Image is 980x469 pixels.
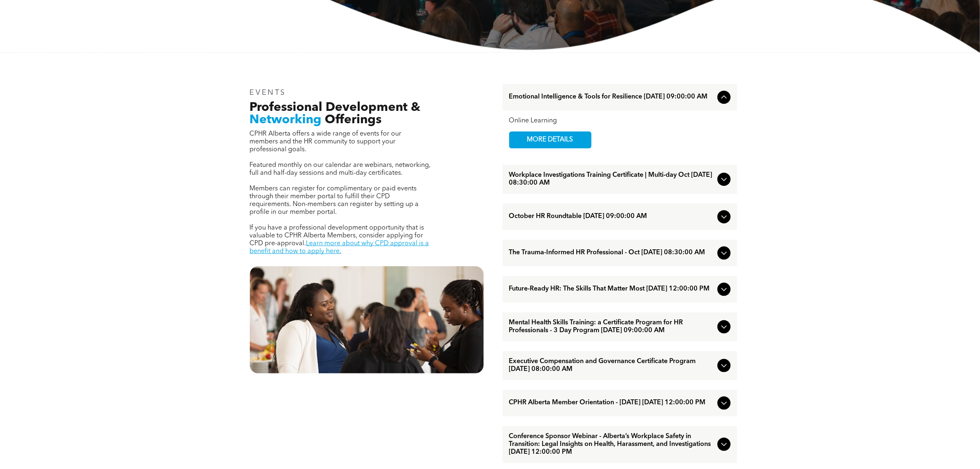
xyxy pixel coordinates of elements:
[250,114,322,126] span: Networking
[250,131,402,153] span: CPHR Alberta offers a wide range of events for our members and the HR community to support your p...
[509,249,714,257] span: The Trauma-Informed HR Professional - Oct [DATE] 08:30:00 AM
[509,319,714,335] span: Mental Health Skills Training: a Certificate Program for HR Professionals - 3 Day Program [DATE] ...
[509,171,714,187] span: Workplace Investigations Training Certificate | Multi-day Oct [DATE] 08:30:00 AM
[509,433,714,456] span: Conference Sponsor Webinar - Alberta’s Workplace Safety in Transition: Legal Insights on Health, ...
[509,213,714,220] span: October HR Roundtable [DATE] 09:00:00 AM
[250,240,429,255] a: Learn more about why CPD approval is a benefit and how to apply here.
[509,93,714,101] span: Emotional Intelligence & Tools for Resilience [DATE] 09:00:00 AM
[518,132,583,148] span: MORE DETAILS
[509,399,714,407] span: CPHR Alberta Member Orientation - [DATE] [DATE] 12:00:00 PM
[325,114,382,126] span: Offerings
[250,101,421,114] span: Professional Development &
[250,89,286,96] span: EVENTS
[250,185,419,216] span: Members can register for complimentary or paid events through their member portal to fulfill thei...
[250,162,431,176] span: Featured monthly on our calendar are webinars, networking, full and half-day sessions and multi-d...
[509,131,591,148] a: MORE DETAILS
[509,117,731,125] div: Online Learning
[509,358,714,373] span: Executive Compensation and Governance Certificate Program [DATE] 08:00:00 AM
[509,285,714,293] span: Future-Ready HR: The Skills That Matter Most [DATE] 12:00:00 PM
[250,225,424,247] span: If you have a professional development opportunity that is valuable to CPHR Alberta Members, cons...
